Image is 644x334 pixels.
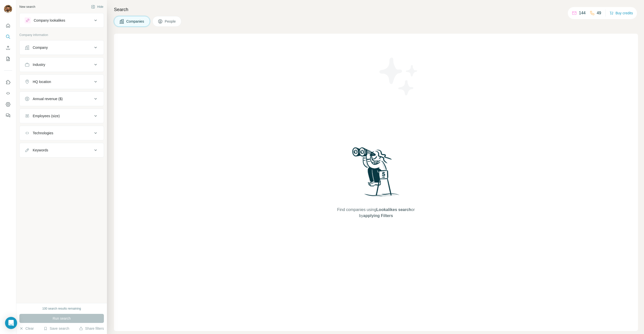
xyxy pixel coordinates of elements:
[4,32,12,41] button: Search
[20,76,104,88] button: HQ location
[597,10,601,16] p: 49
[33,62,45,67] div: Industry
[20,127,104,139] button: Technologies
[33,79,51,84] div: HQ location
[88,3,107,11] button: Hide
[363,214,393,218] span: applying Filters
[350,146,402,202] img: Surfe Illustration - Woman searching with binoculars
[4,5,12,13] img: Avatar
[20,144,104,156] button: Keywords
[610,10,633,17] button: Buy credits
[33,148,48,153] div: Keywords
[33,45,48,50] div: Company
[376,207,411,212] span: Lookalikes search
[114,6,638,13] h4: Search
[376,54,421,99] img: Surfe Illustration - Stars
[4,78,12,87] button: Use Surfe on LinkedIn
[4,54,12,63] button: My lists
[20,59,104,71] button: Industry
[336,207,416,219] span: Find companies using or by
[165,19,176,24] span: People
[33,96,63,101] div: Annual revenue ($)
[4,43,12,52] button: Enrich CSV
[20,14,104,26] button: Company lookalikes
[4,100,12,109] button: Dashboard
[4,21,12,30] button: Quick start
[5,317,17,329] div: Open Intercom Messenger
[19,326,34,331] button: Clear
[33,113,60,118] div: Employees (size)
[20,93,104,105] button: Annual revenue ($)
[20,41,104,54] button: Company
[19,5,35,9] div: New search
[34,18,65,23] div: Company lookalikes
[20,110,104,122] button: Employees (size)
[579,10,586,16] p: 144
[126,19,145,24] span: Companies
[33,131,53,136] div: Technologies
[19,33,104,37] p: Company information
[79,326,104,331] button: Share filters
[4,89,12,98] button: Use Surfe API
[4,111,12,120] button: Feedback
[44,326,69,331] button: Save search
[42,306,81,311] div: 100 search results remaining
